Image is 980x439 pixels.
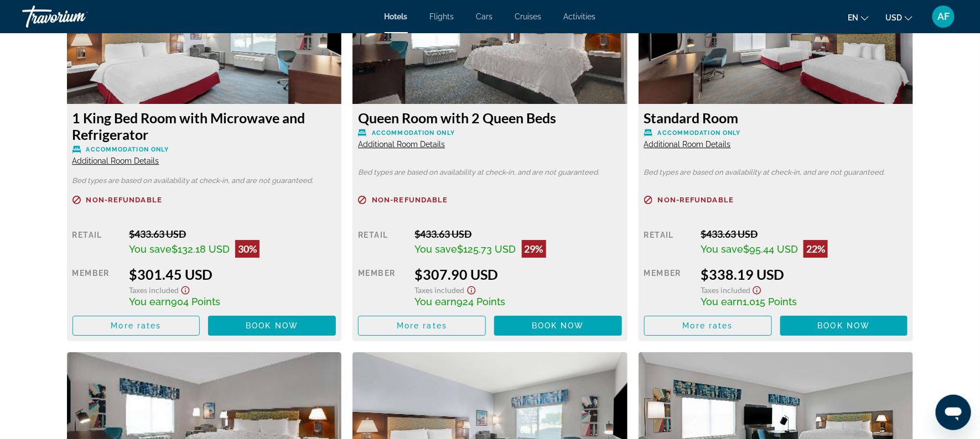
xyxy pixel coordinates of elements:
p: Bed types are based on availability at check-in, and are not guaranteed. [72,177,336,185]
div: 29% [522,240,546,258]
span: More rates [111,321,161,330]
span: Taxes included [415,285,465,295]
a: Cruises [515,12,542,21]
a: Cars [476,12,493,21]
a: Hotels [385,12,408,21]
span: Book now [532,321,584,330]
button: More rates [358,316,486,336]
iframe: Button to launch messaging window [936,395,971,430]
span: 1,015 Points [743,296,797,307]
span: More rates [683,321,733,330]
span: You save [701,243,743,255]
div: $307.90 USD [415,266,622,283]
button: User Menu [929,5,958,28]
span: You earn [415,296,457,307]
div: Retail [72,228,121,258]
span: Accommodation Only [86,146,169,153]
span: $132.18 USD [172,243,230,255]
button: Show Taxes and Fees disclaimer [465,283,478,295]
button: Change currency [885,9,912,25]
span: Additional Room Details [358,140,445,149]
button: More rates [644,316,772,336]
h3: Standard Room [644,109,908,126]
span: Non-refundable [86,196,162,203]
button: Show Taxes and Fees disclaimer [750,283,764,295]
span: Non-refundable [372,196,448,203]
span: Accommodation Only [658,129,741,137]
button: Book now [494,316,622,336]
a: Activities [564,12,596,21]
span: You earn [129,296,171,307]
button: Show Taxes and Fees disclaimer [179,283,192,295]
div: Retail [358,228,406,258]
a: Travorium [22,2,133,31]
span: AF [937,11,950,22]
h3: Queen Room with 2 Queen Beds [358,109,622,126]
span: More rates [397,321,447,330]
span: You earn [701,296,743,307]
span: 904 Points [171,296,220,307]
span: Book now [818,321,870,330]
button: Book now [780,316,908,336]
a: Flights [430,12,454,21]
h3: 1 King Bed Room with Microwave and Refrigerator [72,109,336,143]
p: Bed types are based on availability at check-in, and are not guaranteed. [644,169,908,176]
div: Member [72,266,121,307]
div: 22% [803,240,828,258]
span: You save [129,243,172,255]
span: Taxes included [701,285,750,295]
button: Book now [208,316,336,336]
span: Additional Room Details [72,156,159,165]
div: Retail [644,228,692,258]
span: 924 Points [457,296,506,307]
div: $301.45 USD [129,266,336,283]
span: Book now [246,321,298,330]
span: $95.44 USD [743,243,798,255]
div: $433.63 USD [701,228,908,240]
p: Bed types are based on availability at check-in, and are not guaranteed. [358,169,622,176]
span: You save [415,243,458,255]
button: Change language [848,9,869,25]
div: Member [358,266,406,307]
span: USD [885,13,902,22]
span: Accommodation Only [372,129,455,137]
span: Additional Room Details [644,140,731,149]
span: $125.73 USD [458,243,516,255]
div: $433.63 USD [129,228,336,240]
button: More rates [72,316,200,336]
div: $338.19 USD [701,266,908,283]
span: en [848,13,858,22]
div: Member [644,266,692,307]
div: $433.63 USD [415,228,622,240]
span: Non-refundable [658,196,734,203]
span: Taxes included [129,285,179,295]
div: 30% [235,240,260,258]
